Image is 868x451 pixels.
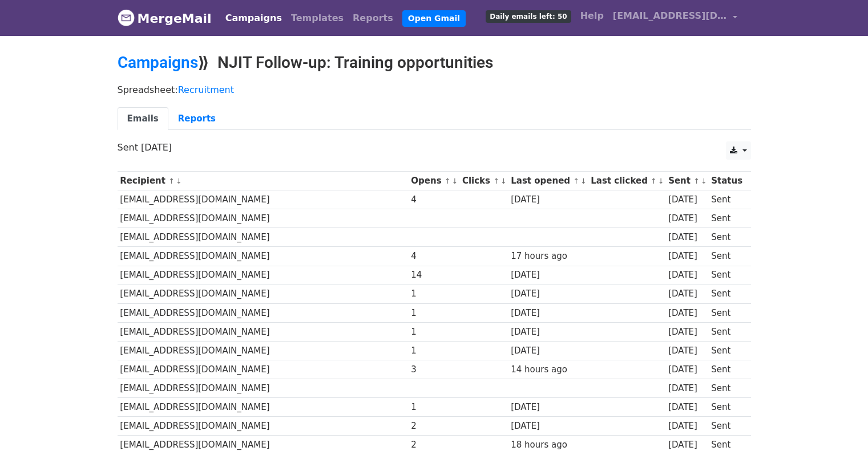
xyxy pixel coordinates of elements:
td: [EMAIL_ADDRESS][DOMAIN_NAME] [118,398,409,417]
td: [EMAIL_ADDRESS][DOMAIN_NAME] [118,190,409,209]
th: Opens [409,172,460,190]
div: [DATE] [668,287,706,300]
a: ↓ [176,177,182,185]
div: [DATE] [511,269,585,282]
div: [DATE] [668,250,706,263]
div: [DATE] [668,212,706,225]
div: [DATE] [668,401,706,414]
a: ↑ [651,177,657,185]
td: [EMAIL_ADDRESS][DOMAIN_NAME] [118,360,409,379]
td: Sent [708,341,745,360]
div: [DATE] [668,193,706,206]
div: [DATE] [668,326,706,339]
th: Sent [665,172,708,190]
td: Sent [708,303,745,322]
td: Sent [708,247,745,266]
div: [DATE] [511,326,585,339]
td: Sent [708,322,745,341]
a: ↑ [445,177,451,185]
div: 1 [411,287,457,300]
div: [DATE] [511,193,585,206]
th: Clicks [459,172,508,190]
td: [EMAIL_ADDRESS][DOMAIN_NAME] [118,322,409,341]
div: 1 [411,401,457,414]
div: [DATE] [511,287,585,300]
td: Sent [708,285,745,303]
div: [DATE] [511,420,585,433]
div: 14 [411,269,457,282]
td: Sent [708,266,745,285]
td: [EMAIL_ADDRESS][DOMAIN_NAME] [118,303,409,322]
div: [DATE] [668,344,706,357]
div: [DATE] [668,420,706,433]
div: [DATE] [511,307,585,320]
div: [DATE] [668,231,706,244]
p: Sent [DATE] [118,141,751,153]
div: [DATE] [668,363,706,376]
td: [EMAIL_ADDRESS][DOMAIN_NAME] [118,228,409,247]
a: Emails [118,107,168,131]
div: [DATE] [668,269,706,282]
td: Sent [708,360,745,379]
p: Spreadsheet: [118,84,751,96]
a: ↓ [452,177,458,185]
th: Last opened [508,172,588,190]
a: ↓ [500,177,507,185]
div: [DATE] [511,344,585,357]
a: MergeMail [118,6,212,30]
td: Sent [708,190,745,209]
div: 1 [411,344,457,357]
a: Recruitment [178,84,234,95]
div: 2 [411,420,457,433]
a: [EMAIL_ADDRESS][DOMAIN_NAME] [608,5,742,31]
td: [EMAIL_ADDRESS][DOMAIN_NAME] [118,341,409,360]
a: ↓ [701,177,707,185]
a: ↑ [168,177,175,185]
div: 1 [411,307,457,320]
a: ↓ [580,177,587,185]
a: ↑ [493,177,499,185]
a: Open Gmail [402,10,466,27]
div: 3 [411,363,457,376]
td: [EMAIL_ADDRESS][DOMAIN_NAME] [118,266,409,285]
th: Recipient [118,172,409,190]
td: Sent [708,417,745,436]
td: [EMAIL_ADDRESS][DOMAIN_NAME] [118,285,409,303]
a: Campaigns [118,53,198,72]
td: [EMAIL_ADDRESS][DOMAIN_NAME] [118,379,409,398]
td: Sent [708,398,745,417]
a: ↓ [658,177,664,185]
div: [DATE] [668,307,706,320]
td: Sent [708,379,745,398]
span: [EMAIL_ADDRESS][DOMAIN_NAME] [613,9,727,23]
td: [EMAIL_ADDRESS][DOMAIN_NAME] [118,209,409,228]
a: Help [576,5,608,27]
div: [DATE] [511,401,585,414]
h2: ⟫ NJIT Follow-up: Training opportunities [118,53,751,72]
a: Templates [286,7,348,30]
div: 4 [411,250,457,263]
img: MergeMail logo [118,9,135,26]
td: [EMAIL_ADDRESS][DOMAIN_NAME] [118,247,409,266]
td: Sent [708,228,745,247]
span: Daily emails left: 50 [486,10,571,23]
a: Campaigns [221,7,286,30]
td: [EMAIL_ADDRESS][DOMAIN_NAME] [118,417,409,436]
a: ↑ [693,177,700,185]
div: 1 [411,326,457,339]
div: [DATE] [668,382,706,395]
th: Status [708,172,745,190]
div: 14 hours ago [511,363,585,376]
div: 17 hours ago [511,250,585,263]
td: Sent [708,209,745,228]
a: Reports [348,7,398,30]
a: Reports [168,107,225,131]
a: ↑ [573,177,579,185]
th: Last clicked [588,172,666,190]
div: 4 [411,193,457,206]
a: Daily emails left: 50 [481,5,575,27]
